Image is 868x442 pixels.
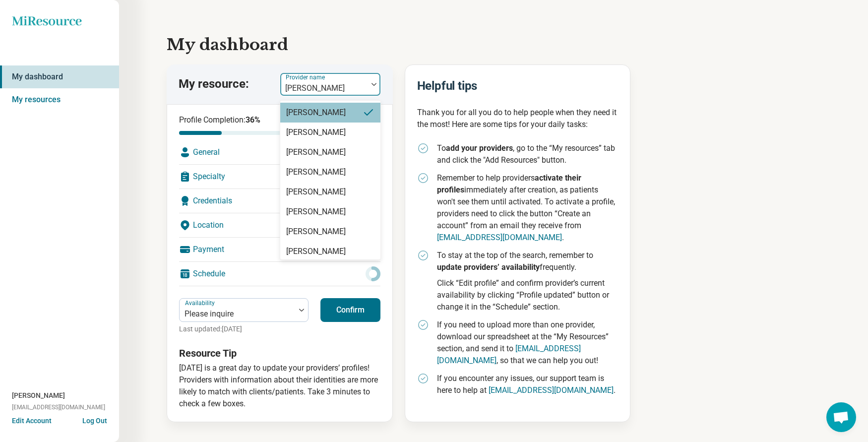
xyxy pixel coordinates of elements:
h3: Resource Tip [179,346,380,360]
p: My resource: [179,76,249,93]
p: To , go to the “My resources” tab and click the "Add Resources" button. [437,142,619,166]
p: Last updated: [DATE] [179,324,309,334]
div: [PERSON_NAME] [286,226,346,238]
p: Click “Edit profile” and confirm provider’s current availability by clicking “Profile updated” bu... [437,277,619,313]
span: [EMAIL_ADDRESS][DOMAIN_NAME] [12,403,105,412]
label: Availability [185,300,217,307]
div: Payment [179,238,380,261]
div: Specialty [179,165,380,189]
div: [PERSON_NAME] [286,246,346,257]
p: Remember to help providers immediately after creation, as patients won't see them until activated... [437,172,619,244]
div: Schedule [179,262,380,286]
a: [EMAIL_ADDRESS][DOMAIN_NAME] [437,233,562,242]
strong: add your providers [446,143,513,153]
span: [PERSON_NAME] [12,390,65,401]
div: Location [179,213,380,237]
div: [PERSON_NAME] [286,206,346,218]
h1: My dashboard [167,33,820,57]
span: 36 % [246,115,260,125]
button: Confirm [320,298,380,322]
div: Open chat [826,402,856,432]
div: [PERSON_NAME] [286,186,346,198]
div: [PERSON_NAME] [286,146,346,158]
p: If you encounter any issues, our support team is here to help at . [437,373,619,396]
div: [PERSON_NAME] [286,126,346,138]
div: [PERSON_NAME] [286,166,346,178]
h2: Helpful tips [417,77,619,95]
p: Thank you for all you do to help people when they need it the most! Here are some tips for your d... [417,107,619,130]
div: General [179,140,380,164]
a: [EMAIL_ADDRESS][DOMAIN_NAME] [489,385,614,395]
label: Provider name [286,74,327,81]
div: Profile Completion: [179,114,298,135]
div: Credentials [179,189,380,213]
p: To stay at the top of the search, remember to frequently. [437,250,619,273]
p: If you need to upload more than one provider, download our spreadsheet at the “My Resources” sect... [437,319,619,367]
strong: update providers’ availability [437,262,540,272]
p: [DATE] is a great day to update your providers’ profiles! Providers with information about their ... [179,362,380,410]
div: [PERSON_NAME] [286,107,346,119]
button: Edit Account [12,416,52,426]
button: Log Out [82,416,107,424]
